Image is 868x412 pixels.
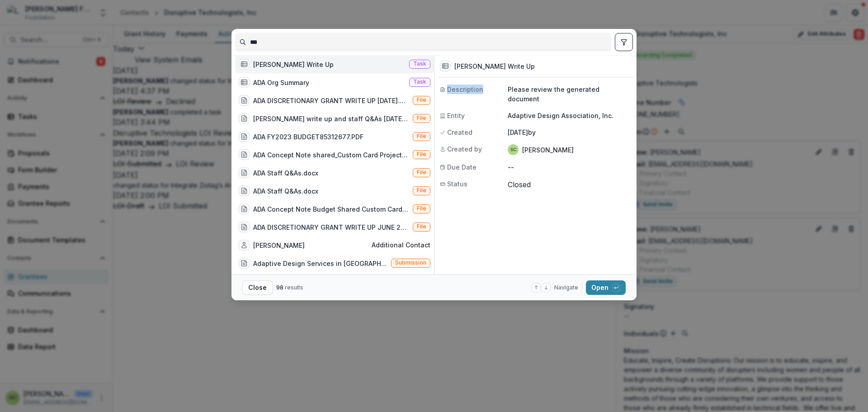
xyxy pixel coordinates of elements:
span: 98 [276,284,283,291]
div: [PERSON_NAME] Write Up [253,60,334,69]
button: Open [586,280,626,295]
span: Status [447,179,467,189]
div: Sandra Ching [510,147,516,152]
p: Adaptive Design Association, Inc. [508,111,631,120]
p: [PERSON_NAME] [522,145,574,155]
div: ADA Org Summary [253,78,309,87]
button: Close [242,280,273,295]
p: [DATE] by [508,128,631,137]
div: ADA Staff Q&As.docx [253,168,318,178]
div: [PERSON_NAME] [253,241,305,250]
span: Task [413,79,426,85]
div: ADA Concept Note shared_Custom Card Project.docx [253,150,409,160]
span: Description [447,85,483,94]
span: Additional contact [372,242,430,249]
span: Entity [447,111,465,120]
span: Created [447,128,472,137]
span: Submission [395,260,426,266]
button: toggle filters [615,33,633,51]
span: Navigate [554,284,578,292]
span: Created by [447,144,482,154]
span: File [417,115,426,121]
h3: [PERSON_NAME] Write Up [454,62,535,71]
span: Closed [508,180,531,189]
p: Please review the generated document [508,85,631,104]
span: File [417,223,426,230]
span: Task [413,61,426,67]
div: [PERSON_NAME] write up and staff Q&As [DATE].docx [253,114,409,123]
span: results [285,284,303,291]
span: File [417,169,426,175]
div: ADA FY2023 BUDGET85312677.PDF [253,132,363,142]
span: File [417,151,426,157]
span: File [417,187,426,194]
div: ADA Concept Note Budget Shared Custom Card Project.xlsx [253,204,409,214]
p: -- [508,162,514,172]
span: File [417,97,426,103]
div: ADA DISCRETIONARY GRANT WRITE UP JUNE 202392296505.DOCX [253,223,409,232]
div: ADA DISCRETIONARY GRANT WRITE UP [DATE].docx [253,96,409,105]
div: ADA Staff Q&As.docx [253,186,318,196]
span: File [417,205,426,212]
div: Adaptive Design Services in [GEOGRAPHIC_DATA] - 72953675 [253,259,387,268]
span: Due Date [447,162,476,172]
span: File [417,133,426,139]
